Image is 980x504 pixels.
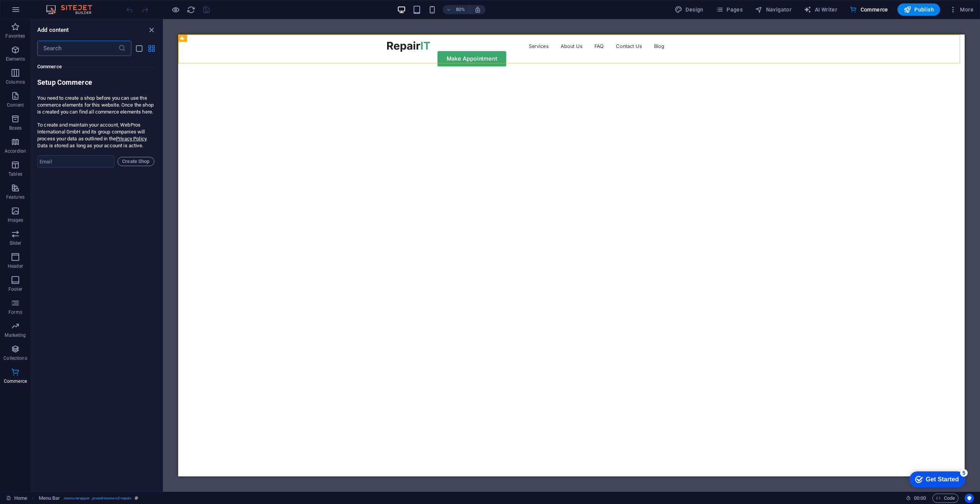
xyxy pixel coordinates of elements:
p: Images [8,217,23,223]
button: reload [186,5,195,14]
span: Click to select. Double-click to edit [39,494,60,503]
h6: Add content [37,25,69,35]
span: AI Writer [804,6,837,13]
span: More [949,6,973,13]
p: Collections [3,355,27,361]
button: Design [672,3,707,16]
p: Header [8,263,23,269]
h6: 80% [454,5,467,14]
button: Publish [897,3,940,16]
div: Get Started [21,8,54,15]
p: Forms [8,309,22,315]
a: Click to cancel selection. Double-click to open Pages [6,494,27,503]
p: Boxes [9,125,22,131]
span: Publish [904,6,934,13]
button: 80% [443,5,470,14]
i: This element is a customizable preset [135,496,138,500]
p: Elements [6,56,25,62]
nav: breadcrumb [39,494,138,503]
button: Code [932,494,958,503]
span: Design [675,6,704,13]
p: Columns [6,79,25,85]
span: Navigator [755,6,791,13]
h6: Commerce [37,62,154,71]
img: Editor Logo [44,5,102,14]
p: Marketing [5,332,26,338]
span: Pages [716,6,743,13]
p: Features [6,194,25,200]
p: Footer [8,286,22,292]
div: Design (Ctrl+Alt+Y) [672,3,707,16]
span: . menu-wrapper .preset-menu-v2-repair [63,494,131,503]
a: Privacy Policy [116,136,146,142]
p: Slider [10,240,22,246]
h6: Session time [906,494,926,503]
p: Favorites [5,33,25,39]
p: You need to create a shop before you can use the commerce elements for this website. Once the sho... [37,95,154,115]
button: Usercentrics [965,494,974,503]
span: : [919,495,920,501]
button: AI Writer [801,3,840,16]
button: list-view [134,44,144,53]
button: close panel [147,25,156,35]
button: Pages [713,3,746,16]
button: Commerce [846,3,891,16]
p: Content [7,102,24,108]
button: grid-view [147,44,156,53]
p: To create and maintain your account, WebPros International GmbH and its group companies will proc... [37,122,154,149]
input: Search [37,41,118,56]
div: 5 [55,2,63,9]
span: Commerce [849,6,888,13]
p: Commerce [4,378,27,384]
span: 00 00 [914,494,926,503]
span: Code [936,494,955,503]
p: Tables [8,171,22,177]
h6: Setup Commerce [37,78,154,89]
i: On resize automatically adjust zoom level to fit chosen device. [474,6,481,13]
div: Get Started 5 items remaining, 0% complete [4,4,60,20]
p: Accordion [5,148,26,154]
button: Navigator [752,3,795,16]
button: More [946,3,977,16]
input: Email [37,155,114,168]
span: Create Shop [121,157,151,166]
button: Create Shop [118,157,154,166]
